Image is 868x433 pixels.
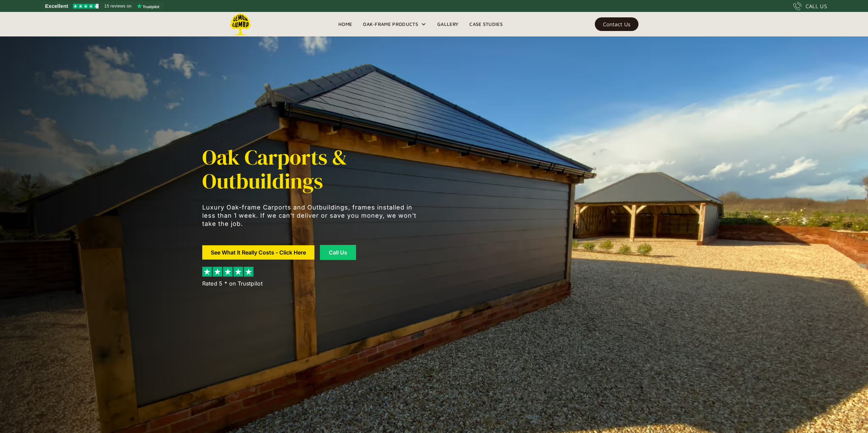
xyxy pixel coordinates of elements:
a: See Lemon Lumba reviews on Trustpilot [41,1,164,11]
div: Contact Us [603,22,630,27]
a: CALL US [793,2,827,10]
a: Contact Us [595,17,638,31]
span: Excellent [45,2,68,10]
div: Rated 5 * on Trustpilot [202,279,263,288]
h1: Oak Carports & Outbuildings [202,145,421,193]
img: Trustpilot 4.5 stars [73,4,99,9]
p: Luxury Oak-frame Carports and Outbuildings, frames installed in less than 1 week. If we can't del... [202,203,421,228]
a: Call Us [320,245,356,260]
a: Case Studies [464,19,508,29]
a: Home [333,19,357,29]
a: See What It Really Costs - Click Here [202,245,314,260]
div: Oak-Frame Products [357,12,432,36]
div: Oak-Frame Products [363,20,418,28]
img: Trustpilot logo [137,3,159,9]
a: Gallery [432,19,464,29]
span: 15 reviews on [104,2,132,10]
div: Call Us [328,250,348,255]
div: CALL US [806,2,827,10]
